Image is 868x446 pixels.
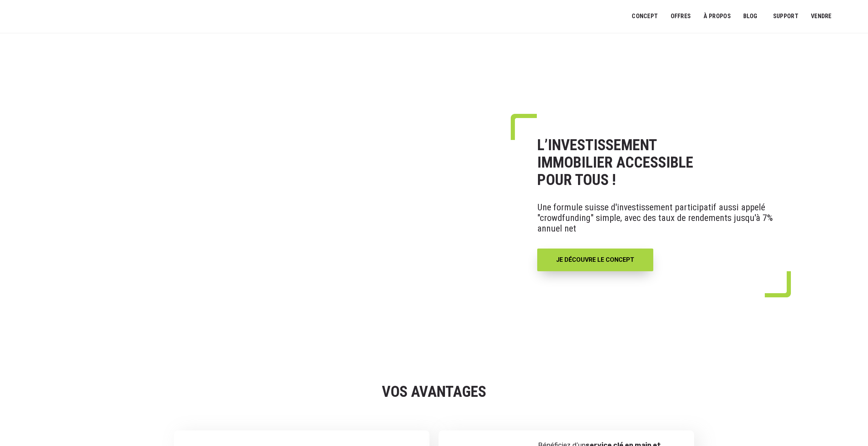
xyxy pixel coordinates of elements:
[768,8,803,25] a: SUPPORT
[627,8,663,25] a: Concept
[842,9,859,23] a: Passer à
[537,196,774,239] p: Une formule suisse d'investissement participatif aussi appelé "crowdfunding" simple, avec des tau...
[847,14,854,19] img: Français
[806,8,837,25] a: VENDRE
[537,249,653,271] a: JE DÉCOUVRE LE CONCEPT
[382,383,486,401] strong: VOS AVANTAGES
[738,8,763,25] a: Blog
[665,8,696,25] a: OFFRES
[537,137,774,189] h1: L’INVESTISSEMENT IMMOBILIER ACCESSIBLE POUR TOUS !
[632,7,857,26] nav: Menu principal
[698,8,736,25] a: À PROPOS
[89,67,418,340] img: FR-_3__11zon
